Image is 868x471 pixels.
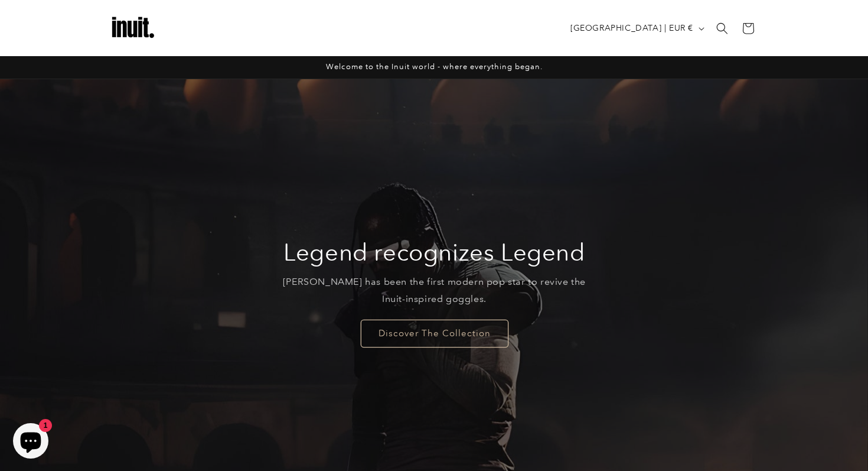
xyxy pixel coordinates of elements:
[570,22,693,34] span: [GEOGRAPHIC_DATA] | EUR €
[283,237,585,268] h2: Legend recognizes Legend
[709,15,735,41] summary: Search
[563,17,709,40] button: [GEOGRAPHIC_DATA] | EUR €
[326,62,543,71] span: Welcome to the Inuit world - where everything began.
[9,423,52,462] inbox-online-store-chat: Shopify online store chat
[109,56,759,79] div: Announcement
[109,5,156,52] img: Inuit Logo
[360,319,508,347] a: Discover The Collection
[273,274,595,308] p: [PERSON_NAME] has been the first modern pop star to revive the Inuit-inspired goggles.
